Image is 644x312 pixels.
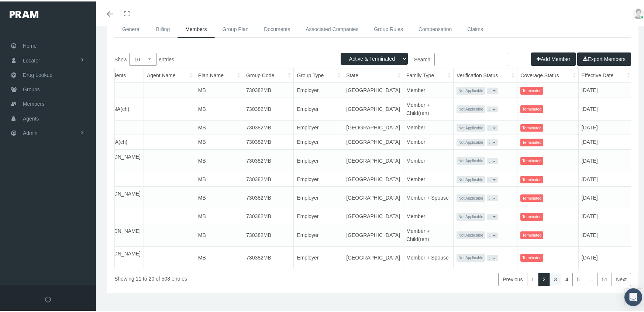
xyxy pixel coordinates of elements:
span: Groups [23,81,40,95]
td: Member + Child(ren) [403,96,453,119]
span: Not Applicable [457,123,485,130]
th: Plan Name: activate to sort column ascending [195,67,243,81]
th: Verification Status: activate to sort column ascending [454,67,517,81]
label: Show entries [114,51,373,64]
a: 1 [527,271,539,285]
td: [DATE] [578,222,633,245]
td: [DATE] [578,208,633,223]
td: MB [195,81,243,96]
td: MB [195,133,243,148]
td: Employer [294,81,343,96]
td: Member + Child(ren) [403,222,453,245]
td: [DATE] [578,119,633,133]
span: Terminated [520,104,543,112]
button: Export Members [577,51,631,64]
span: Terminated [520,85,543,93]
a: Compensation [411,20,459,36]
td: Member [403,81,453,96]
td: [GEOGRAPHIC_DATA] [343,81,403,96]
td: Employer [294,208,343,223]
td: 730382MB [243,208,294,223]
th: Effective Date: activate to sort column ascending [578,67,633,81]
td: [GEOGRAPHIC_DATA] [343,148,403,170]
td: MB [195,96,243,119]
td: [DATE] [578,170,633,185]
td: MB [195,119,243,133]
button: ... [487,86,498,92]
a: 51 [597,271,612,285]
span: Not Applicable [457,137,485,145]
img: user-placeholder.jpg [633,7,644,18]
td: CEPZZA(ch) [95,133,144,148]
a: Claims [459,20,491,36]
td: Employer [294,96,343,119]
img: PRAM_20_x_78.png [10,9,38,17]
td: Member + Spouse [403,245,453,267]
span: Home [23,37,37,51]
td: 730382MB [243,170,294,185]
td: Member [403,133,453,148]
button: ... [487,123,498,129]
td: [DATE] [578,96,633,119]
a: Members [178,20,214,36]
td: 730382MB [243,96,294,119]
td: [DATE] [578,133,633,148]
td: Member [403,170,453,185]
td: [GEOGRAPHIC_DATA] [343,245,403,267]
button: ... [487,194,498,200]
button: Add Member [531,51,576,64]
td: 730382MB [243,148,294,170]
span: Members [23,95,44,109]
td: MB [195,185,243,208]
a: Group Rules [366,20,411,36]
span: Locator [23,52,40,66]
td: [PERSON_NAME](ch) [95,222,144,245]
th: State: activate to sort column ascending [343,67,403,81]
div: Open Intercom Messenger [624,287,642,305]
td: Member + Spouse [403,185,453,208]
td: MB [195,245,243,267]
span: Terminated [520,137,543,145]
td: [PERSON_NAME](sp) [95,185,144,208]
span: Agents [23,110,39,124]
button: ... [487,157,498,163]
td: Employer [294,222,343,245]
button: ... [487,254,498,260]
td: [DATE] [578,185,633,208]
td: 730382MB [243,119,294,133]
a: Associated Companies [298,20,366,36]
td: Employer [294,185,343,208]
button: ... [487,138,498,144]
span: Terminated [520,174,543,182]
span: Not Applicable [457,211,485,219]
a: … [584,271,598,285]
th: Group Code: activate to sort column ascending [243,67,294,81]
a: Group Plan [215,20,256,36]
label: Search: [373,51,509,65]
td: [DATE] [578,81,633,96]
span: Terminated [520,123,543,130]
a: 5 [572,271,584,285]
th: Dependents [95,67,144,81]
a: 2 [538,271,550,285]
span: Not Applicable [457,230,485,238]
td: BRIYANA(ch) [95,96,144,119]
td: [GEOGRAPHIC_DATA] [343,222,403,245]
td: Employer [294,119,343,133]
a: 4 [561,271,573,285]
td: Member [403,119,453,133]
span: Not Applicable [457,156,485,163]
span: Not Applicable [457,85,485,93]
span: Terminated [520,252,543,260]
td: 730382MB [243,245,294,267]
span: Terminated [520,211,543,219]
td: Employer [294,148,343,170]
td: [DATE] [578,245,633,267]
td: Member [403,148,453,170]
td: 730382MB [243,81,294,96]
td: MB [195,148,243,170]
td: [PERSON_NAME](ch) [95,148,144,170]
td: [GEOGRAPHIC_DATA] [343,170,403,185]
td: Employer [294,170,343,185]
th: Group Type: activate to sort column ascending [294,67,343,81]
